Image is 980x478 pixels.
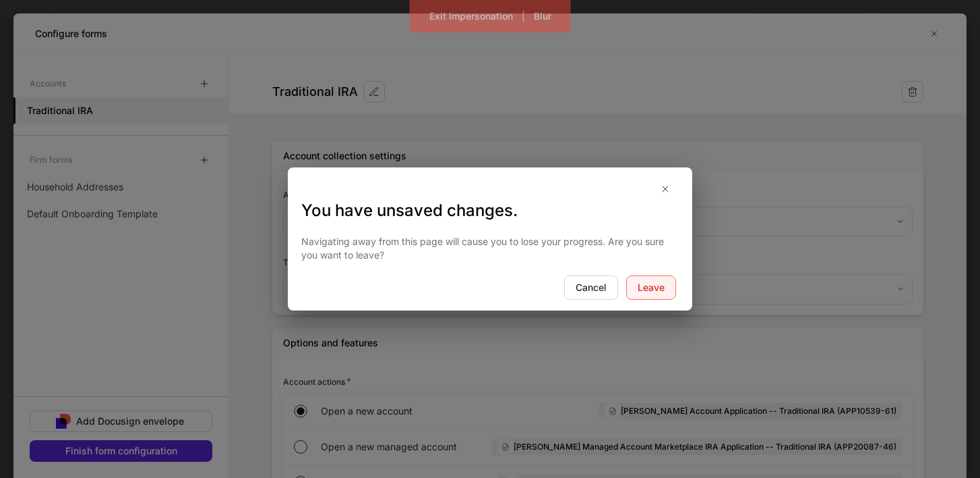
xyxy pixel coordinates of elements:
div: Exit Impersonation [429,9,513,23]
div: Blur [534,9,551,23]
button: Leave [626,275,676,300]
div: Leave [638,281,665,294]
button: Cancel [564,275,618,300]
div: Cancel [576,281,607,294]
h3: You have unsaved changes. [301,200,679,221]
p: Navigating away from this page will cause you to lose your progress. Are you sure you want to leave? [301,235,679,262]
